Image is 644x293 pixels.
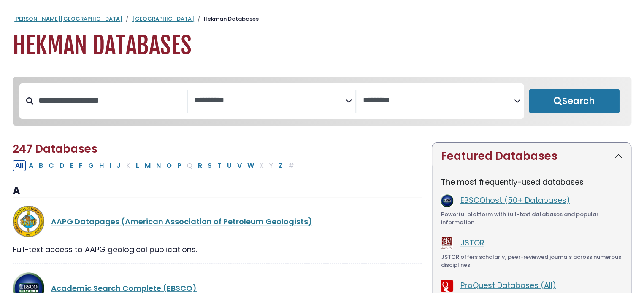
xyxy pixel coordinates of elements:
a: [GEOGRAPHIC_DATA] [132,15,194,23]
input: Search database by title or keyword [33,94,187,108]
button: Filter Results L [133,160,142,171]
button: Submit for Search Results [529,89,620,113]
div: Full-text access to AAPG geological publications. [13,244,422,255]
nav: breadcrumb [13,15,631,23]
h1: Hekman Databases [13,32,631,60]
button: Filter Results V [235,160,244,171]
a: JSTOR [460,237,484,248]
a: AAPG Datapages (American Association of Petroleum Geologists) [51,216,312,227]
button: Filter Results C [46,160,57,171]
button: All [13,160,26,171]
button: Filter Results J [114,160,123,171]
button: Filter Results N [154,160,163,171]
textarea: Search [195,96,346,105]
div: Powerful platform with full-text databases and popular information. [441,210,622,227]
button: Filter Results R [195,160,205,171]
a: EBSCOhost (50+ Databases) [460,195,570,205]
button: Filter Results T [215,160,224,171]
span: 247 Databases [13,141,97,156]
button: Filter Results A [26,160,36,171]
button: Filter Results P [175,160,184,171]
button: Filter Results F [76,160,85,171]
button: Featured Databases [432,143,631,169]
button: Filter Results E [68,160,76,171]
nav: Search filters [13,77,631,126]
button: Filter Results H [97,160,106,171]
a: [PERSON_NAME][GEOGRAPHIC_DATA] [13,15,122,23]
button: Filter Results D [57,160,67,171]
button: Filter Results M [142,160,153,171]
button: Filter Results Z [276,160,285,171]
button: Filter Results I [107,160,114,171]
button: Filter Results U [225,160,234,171]
div: JSTOR offers scholarly, peer-reviewed journals across numerous disciplines. [441,253,622,269]
li: Hekman Databases [194,15,259,23]
button: Filter Results O [164,160,174,171]
button: Filter Results B [36,160,46,171]
button: Filter Results S [205,160,214,171]
button: Filter Results W [245,160,257,171]
div: Alpha-list to filter by first letter of database name [13,160,298,170]
textarea: Search [363,96,514,105]
button: Filter Results G [86,160,96,171]
p: The most frequently-used databases [441,176,622,188]
a: ProQuest Databases (All) [460,280,556,290]
h3: A [13,185,422,197]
